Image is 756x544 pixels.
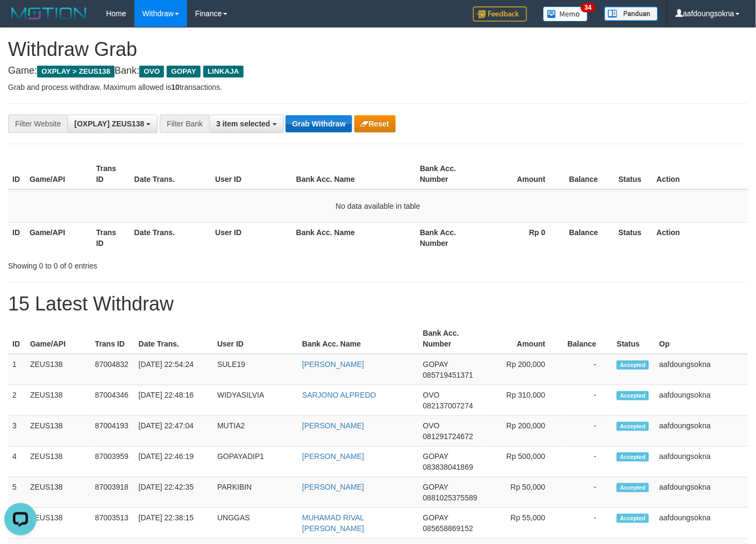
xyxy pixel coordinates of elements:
[26,416,91,447] td: ZEUS138
[302,513,364,533] a: MUHAMAD RIVAL [PERSON_NAME]
[423,432,473,441] span: Copy 081291724672 to clipboard
[617,453,649,462] span: Accepted
[302,452,364,461] a: [PERSON_NAME]
[484,508,562,539] td: Rp 55,000
[134,354,213,385] td: [DATE] 22:54:24
[213,477,298,508] td: PARKIBIN
[473,6,527,22] img: Feedback.jpg
[655,354,748,385] td: aafdoungsokna
[484,385,562,416] td: Rp 310,000
[203,66,244,77] span: LINKAJA
[655,477,748,508] td: aafdoungsokna
[655,323,748,354] th: Op
[160,115,209,133] div: Filter Bank
[655,508,748,539] td: aafdoungsokna
[354,115,396,132] button: Reset
[484,354,562,385] td: Rp 200,000
[134,323,213,354] th: Date Trans.
[562,159,615,189] th: Balance
[8,5,90,22] img: MOTION_logo.png
[8,115,67,133] div: Filter Website
[416,159,482,189] th: Bank Acc. Number
[26,385,91,416] td: ZEUS138
[8,39,748,60] h1: Withdraw Grab
[302,360,364,369] a: [PERSON_NAME]
[484,447,562,477] td: Rp 500,000
[8,323,26,354] th: ID
[423,391,440,399] span: OVO
[286,115,352,132] button: Grab Withdraw
[561,323,612,354] th: Balance
[134,447,213,477] td: [DATE] 22:46:19
[423,421,440,430] span: OVO
[216,119,270,128] span: 3 item selected
[171,83,180,91] strong: 10
[8,354,26,385] td: 1
[26,508,91,539] td: ZEUS138
[652,159,748,189] th: Action
[615,222,653,253] th: Status
[8,256,307,271] div: Showing 0 to 0 of 0 entries
[617,483,649,492] span: Accepted
[134,416,213,447] td: [DATE] 22:47:04
[8,293,748,315] h1: 15 Latest Withdraw
[211,159,292,189] th: User ID
[134,477,213,508] td: [DATE] 22:42:35
[617,514,649,523] span: Accepted
[615,159,653,189] th: Status
[543,6,588,22] img: Button%20Memo.svg
[213,354,298,385] td: SULE19
[655,416,748,447] td: aafdoungsokna
[423,452,448,461] span: GOPAY
[484,477,562,508] td: Rp 50,000
[8,159,25,189] th: ID
[134,385,213,416] td: [DATE] 22:48:16
[134,508,213,539] td: [DATE] 22:38:15
[604,6,658,21] img: panduan.png
[581,3,595,12] span: 34
[92,222,130,253] th: Trans ID
[655,447,748,477] td: aafdoungsokna
[130,222,211,253] th: Date Trans.
[74,119,144,128] span: [OXPLAY] ZEUS138
[302,391,376,399] a: SARJONO ALPREDO
[213,508,298,539] td: UNGGAS
[423,463,473,471] span: Copy 083838041869 to clipboard
[139,66,164,77] span: OVO
[298,323,419,354] th: Bank Acc. Name
[423,493,477,502] span: Copy 0881025375589 to clipboard
[419,323,484,354] th: Bank Acc. Number
[655,385,748,416] td: aafdoungsokna
[8,447,26,477] td: 4
[561,354,612,385] td: -
[423,524,473,533] span: Copy 085658869152 to clipboard
[67,115,158,133] button: [OXPLAY] ZEUS138
[25,222,92,253] th: Game/API
[8,416,26,447] td: 3
[482,159,562,189] th: Amount
[213,447,298,477] td: GOPAYADIP1
[8,189,748,223] td: No data available in table
[37,66,115,77] span: OXPLAY > ZEUS138
[91,416,134,447] td: 87004193
[26,354,91,385] td: ZEUS138
[292,222,416,253] th: Bank Acc. Name
[423,483,448,491] span: GOPAY
[302,421,364,430] a: [PERSON_NAME]
[8,66,748,76] h4: Game: Bank:
[561,416,612,447] td: -
[423,360,448,369] span: GOPAY
[484,416,562,447] td: Rp 200,000
[211,222,292,253] th: User ID
[416,222,482,253] th: Bank Acc. Number
[91,323,134,354] th: Trans ID
[91,447,134,477] td: 87003959
[423,513,448,522] span: GOPAY
[26,447,91,477] td: ZEUS138
[484,323,562,354] th: Amount
[423,371,473,379] span: Copy 085719451371 to clipboard
[292,159,416,189] th: Bank Acc. Name
[8,477,26,508] td: 5
[26,323,91,354] th: Game/API
[562,222,615,253] th: Balance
